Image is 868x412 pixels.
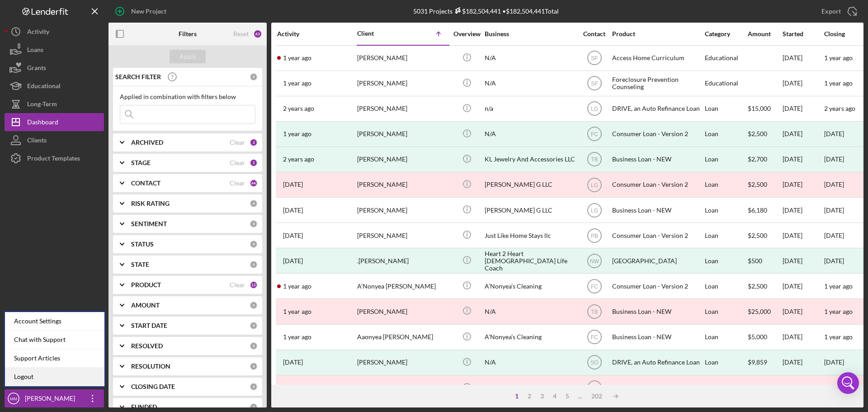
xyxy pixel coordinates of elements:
div: [PERSON_NAME] [357,147,448,171]
div: $500 [748,249,782,273]
div: ... [574,393,587,400]
time: 2024-05-14 22:32 [283,54,311,62]
div: 202 [587,393,607,400]
div: 0 [250,73,258,81]
button: Dashboard [5,113,104,131]
div: Afrizen Creatives [485,376,575,400]
div: Product [612,30,703,38]
div: N/A [485,46,575,70]
div: 1 [510,393,523,400]
time: 2024-01-12 23:07 [283,105,314,112]
div: Apply [179,50,196,63]
div: 0 [250,199,258,208]
a: Logout [5,368,104,386]
div: $25,000 [748,299,782,323]
div: Client [357,30,402,37]
div: Loan [705,249,747,273]
time: 1 year ago [824,333,853,341]
div: Contact [577,30,611,38]
b: SEARCH FILTER [115,73,161,81]
a: Loans [5,41,104,59]
time: 2025-03-04 05:03 [283,207,303,214]
text: FC [591,283,598,289]
div: [DATE] [824,257,844,265]
div: [DATE] [783,71,823,95]
time: 2024-02-27 13:56 [283,156,314,163]
text: LG [590,182,598,188]
text: SF [591,55,598,62]
div: Loans [27,41,43,61]
b: RISK RATING [131,200,170,207]
div: 0 [250,301,258,309]
time: 2025-08-13 21:25 [283,384,303,391]
div: Loan [705,325,747,349]
div: $35,000 [748,376,782,400]
div: Category [705,30,747,38]
div: 2 [250,138,258,147]
div: 4 [548,393,561,400]
span: $15,000 [748,104,771,112]
div: Consumer Loan - Version 2 [612,223,703,247]
div: 0 [250,240,258,248]
div: [PERSON_NAME] [357,71,448,95]
div: n/a [485,97,575,121]
div: Business Loan - NEW [612,325,703,349]
div: $9,859 [748,350,782,374]
time: 2 weeks [824,384,846,391]
div: N/A [485,350,575,374]
div: [PERSON_NAME] [357,122,448,146]
text: SO [590,360,598,366]
div: Account Settings [5,312,104,331]
b: AMOUNT [131,302,160,309]
div: Educational [705,71,747,95]
button: MM[PERSON_NAME] [5,389,104,407]
div: 63 [253,29,262,38]
div: $2,500 [748,173,782,197]
div: Business Loan - NEW [612,198,703,222]
div: Loan [705,376,747,400]
time: 2024-05-22 15:13 [283,130,311,137]
b: CLOSING DATE [131,383,175,390]
time: 1 year ago [824,54,853,62]
button: New Project [108,2,175,20]
text: TB [591,156,598,163]
div: A’Nonyea’s Cleaning [485,325,575,349]
button: Educational [5,77,104,95]
div: Activity [27,23,49,43]
div: 12 [250,281,258,289]
b: PRODUCT [131,281,161,289]
time: 2024-06-12 16:36 [283,80,311,87]
button: Long-Term [5,95,104,113]
div: Applied in combination with filters below [120,93,255,100]
div: A’Nonyea [PERSON_NAME] [357,274,448,298]
time: 2022-11-17 22:39 [283,359,303,366]
b: STAGE [131,159,151,166]
div: Access Home Curriculum [612,46,703,70]
div: 0 [250,342,258,350]
div: 2 [523,393,536,400]
div: N/A [485,122,575,146]
div: $182,504,441 [453,7,501,15]
div: [PERSON_NAME] [357,173,448,197]
div: Grants [27,59,46,79]
div: [DATE] [783,97,823,121]
div: [PERSON_NAME] [357,299,448,323]
b: ARCHIVED [131,139,163,146]
div: 5 [250,159,258,167]
div: 5031 Projects • $182,504,441 Total [413,7,559,15]
div: Dashboard [27,113,58,133]
div: Consumer Loan - Version 2 [612,122,703,146]
button: Activity [5,23,104,41]
b: FUNDED [131,403,157,411]
b: RESOLVED [131,342,163,350]
span: $6,180 [748,206,767,214]
div: .[PERSON_NAME] [357,249,448,273]
time: [DATE] [824,180,844,188]
b: START DATE [131,322,167,329]
div: Loan [705,198,747,222]
span: $2,500 [748,232,767,239]
text: SF [591,81,598,87]
div: 0 [250,362,258,370]
div: Business Loan - NEW [612,299,703,323]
